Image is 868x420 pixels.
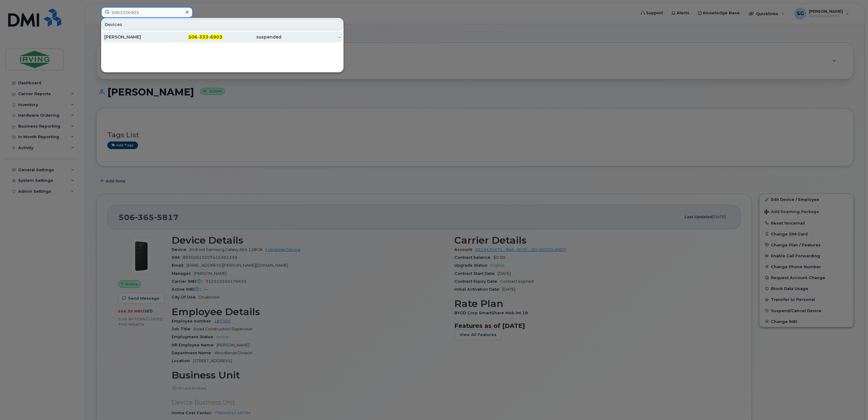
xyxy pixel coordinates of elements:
div: - [281,34,341,40]
div: - - [163,34,223,40]
div: [PERSON_NAME] [104,34,163,40]
span: 6903 [210,34,222,40]
span: 506 [188,34,197,40]
a: [PERSON_NAME]506-333-6903suspended- [102,32,343,42]
div: suspended [222,34,281,40]
div: Devices [102,19,343,30]
span: 333 [199,34,208,40]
